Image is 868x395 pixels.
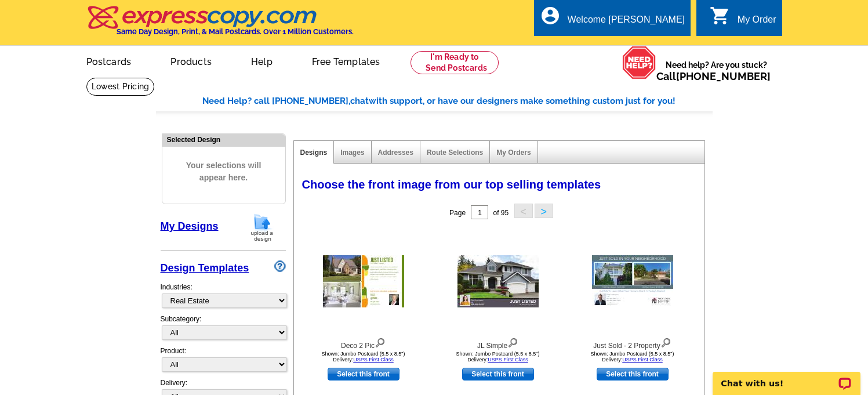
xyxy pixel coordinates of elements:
img: Just Sold - 2 Property [592,255,673,307]
a: Route Selections [427,148,483,157]
a: USPS First Class [622,357,663,363]
div: Industries: [161,276,286,314]
a: Addresses [378,148,413,157]
button: > [535,204,553,218]
div: Shown: Jumbo Postcard (5.5 x 8.5") Delivery: [300,351,427,363]
div: Product: [161,346,286,378]
div: Just Sold - 2 Property [569,335,696,351]
span: Choose the front image from our top selling templates [302,178,601,191]
h4: Same Day Design, Print, & Mail Postcards. Over 1 Million Customers. [117,27,354,36]
img: view design details [375,335,386,348]
div: Shown: Jumbo Postcard (5.5 x 8.5") Delivery: [569,351,696,363]
div: Welcome [PERSON_NAME] [568,15,685,31]
a: Design Templates [161,262,249,274]
i: shopping_cart [710,5,731,26]
span: Need help? Are you stuck? [656,59,776,82]
a: use this design [462,368,534,380]
div: Deco 2 Pic [300,335,427,351]
a: Designs [300,148,328,157]
a: shopping_cart My Order [710,13,776,27]
img: JL Simple [457,255,539,307]
div: JL Simple [434,335,562,351]
a: USPS First Class [488,357,528,363]
a: Postcards [68,47,150,74]
img: Deco 2 Pic [323,255,404,307]
div: My Order [738,15,776,31]
a: Free Templates [293,47,399,74]
a: [PHONE_NUMBER] [676,70,771,82]
button: < [514,204,533,218]
span: Call [656,70,771,82]
span: of 95 [493,209,509,217]
a: My Orders [496,148,531,157]
a: Products [152,47,230,74]
a: use this design [328,368,400,380]
span: Page [449,209,466,217]
img: view design details [507,335,518,348]
a: use this design [597,368,669,380]
img: design-wizard-help-icon.png [274,260,286,272]
img: upload-design [247,213,277,242]
i: account_circle [540,5,561,26]
span: Your selections will appear here. [171,148,277,195]
span: chat [350,96,369,106]
a: Help [233,47,291,74]
a: USPS First Class [353,357,394,363]
div: Need Help? call [PHONE_NUMBER], with support, or have our designers make something custom just fo... [202,95,713,108]
img: view design details [660,335,671,348]
div: Selected Design [162,134,285,145]
iframe: LiveChat chat widget [705,358,868,395]
div: Subcategory: [161,314,286,346]
a: My Designs [161,220,219,232]
a: Images [340,148,364,157]
a: Same Day Design, Print, & Mail Postcards. Over 1 Million Customers. [86,14,354,36]
div: Shown: Jumbo Postcard (5.5 x 8.5") Delivery: [434,351,562,363]
img: help [622,46,656,79]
